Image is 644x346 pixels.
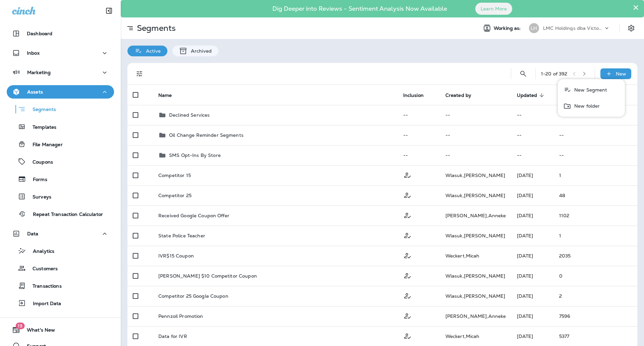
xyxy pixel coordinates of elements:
p: Competitor 25 Google Coupon [158,293,228,299]
td: -- [512,105,554,125]
p: Repeat Transaction Calculator [26,212,103,218]
span: What's New [20,327,55,335]
button: Repeat Transaction Calculator [7,207,114,221]
span: Customer Only [403,333,412,339]
p: IVR$15 Coupon [158,253,194,258]
td: [DATE] [512,266,554,286]
button: File Manager [7,137,114,151]
p: New [616,71,626,76]
p: Dashboard [27,31,52,36]
p: Coupons [26,159,53,166]
td: [DATE] [512,226,554,246]
p: Declined Services [169,112,210,118]
button: Collapse Sidebar [100,4,118,17]
span: Customer Only [403,232,412,238]
button: New Segment [558,82,625,98]
p: Dig Deeper into Reviews - Sentiment Analysis Now Available [253,8,467,10]
span: Customer Only [403,212,412,218]
p: File Manager [26,142,63,148]
td: -- [554,125,637,145]
p: Segments [134,23,176,33]
p: Segments [26,107,56,113]
span: Inclusion [403,93,424,98]
p: Forms [26,177,47,183]
p: New Segment [572,87,607,93]
p: Inbox [27,50,40,56]
td: -- [440,125,512,145]
span: Customer Only [403,292,412,298]
span: Created by [445,92,480,98]
button: Dashboard [7,27,114,40]
span: Updated [517,93,537,98]
p: Transactions [26,283,62,290]
div: 1 - 20 of 392 [541,71,568,76]
td: Weckert , Micah [440,246,512,266]
p: SMS Opt-Ins By Store [169,153,221,158]
button: Inbox [7,46,114,60]
p: Assets [27,89,43,95]
p: Pennzoil Promotion [158,313,203,319]
p: Import Data [26,301,61,307]
td: -- [398,145,440,165]
td: [DATE] [512,246,554,266]
td: Wlasuk , [PERSON_NAME] [440,185,512,206]
td: Wlasuk , [PERSON_NAME] [440,226,512,246]
button: Data [7,227,114,240]
button: Assets [7,85,114,99]
p: Active [143,48,161,54]
td: 48 [554,185,637,206]
button: Filters [133,67,146,80]
td: 1 [554,226,637,246]
span: Updated [517,92,546,98]
span: Customer Only [403,312,412,319]
p: Archived [187,48,212,54]
td: Wlasuk , [PERSON_NAME] [440,266,512,286]
button: Templates [7,120,114,134]
p: Data [27,231,39,236]
td: -- [398,105,440,125]
td: -- [512,125,554,145]
td: 1102 [554,206,637,226]
button: New folder [558,98,625,114]
p: Competitor 15 [158,173,191,178]
button: Settings [625,22,637,34]
button: Customers [7,261,114,275]
button: 19What's New [7,323,114,337]
button: Close [633,2,639,13]
p: Templates [26,124,56,131]
button: Transactions [7,279,114,293]
span: Name [158,92,181,98]
span: Inclusion [403,92,432,98]
td: Wlasuk , [PERSON_NAME] [440,165,512,185]
button: Surveys [7,189,114,204]
p: Received Google Coupon Offer [158,213,229,218]
div: LH [529,23,539,33]
td: [DATE] [512,306,554,326]
td: -- [554,145,637,165]
td: -- [512,145,554,165]
p: Marketing [27,70,51,75]
button: Coupons [7,155,114,169]
button: Search Segments [517,67,530,80]
td: [DATE] [512,165,554,185]
td: [DATE] [512,206,554,226]
p: New folder [572,103,600,109]
span: 19 [15,323,24,329]
td: -- [440,105,512,125]
p: LMC Holdings dba Victory Lane Quick Oil Change [543,25,603,31]
button: Forms [7,172,114,186]
td: [PERSON_NAME] , Anneke [440,206,512,226]
td: -- [440,145,512,165]
span: Customer Only [403,272,412,278]
td: Wlasuk , [PERSON_NAME] [440,286,512,306]
span: Customer Only [403,172,412,178]
p: Oil Change Reminder Segments [169,132,244,138]
td: [DATE] [512,185,554,206]
button: Marketing [7,66,114,79]
span: Working as: [494,25,522,31]
button: Import Data [7,296,114,310]
td: -- [398,125,440,145]
p: Analytics [26,248,54,255]
span: Customer Only [403,192,412,198]
p: Customers [26,266,58,272]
